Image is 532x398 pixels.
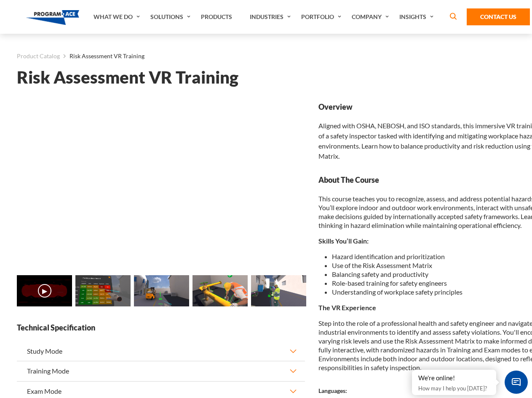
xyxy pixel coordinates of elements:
[60,51,144,62] li: Risk Assessment VR Training
[17,102,305,264] iframe: Risk Assessment VR Training - Video 0
[418,383,490,393] p: How may I help you [DATE]?
[38,284,51,298] button: ▶
[17,322,305,333] strong: Technical Specification
[75,275,131,306] img: Risk Assessment VR Training - Preview 1
[418,374,490,382] div: We're online!
[318,387,347,394] strong: Languages:
[17,51,60,62] a: Product Catalog
[17,275,72,306] img: Risk Assessment VR Training - Video 0
[467,8,530,25] a: Contact Us
[17,341,305,361] button: Study Mode
[26,10,80,25] img: Program-Ace
[505,371,528,394] span: Chat Widget
[17,361,305,381] button: Training Mode
[251,275,306,306] img: Risk Assessment VR Training - Preview 4
[192,275,248,306] img: Risk Assessment VR Training - Preview 3
[134,275,189,306] img: Risk Assessment VR Training - Preview 2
